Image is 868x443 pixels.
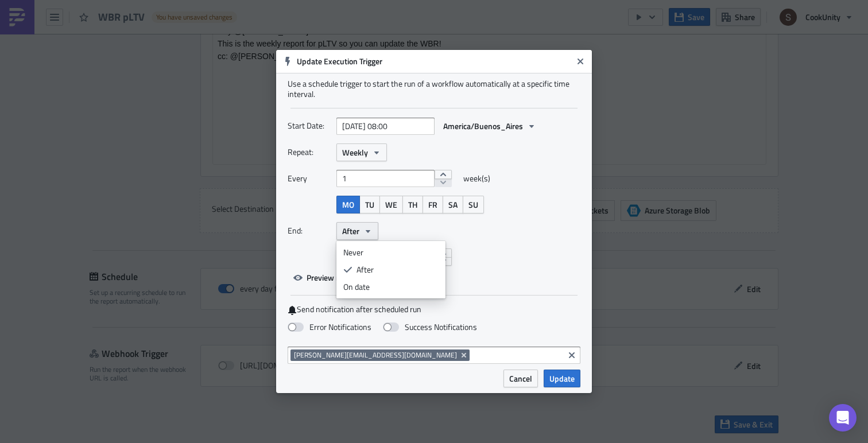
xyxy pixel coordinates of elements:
[5,5,548,39] body: Rich Text Area. Press ALT-0 for help.
[385,199,397,211] span: WE
[288,222,331,239] label: End:
[336,143,387,161] button: Weekly
[437,117,542,135] button: America/Buenos_Aires
[468,199,478,211] span: SU
[288,79,580,99] div: Use a schedule trigger to start the run of a workflow automatically at a specific time interval.
[5,5,548,14] p: Hey @[PERSON_NAME]!
[565,348,579,362] button: Clear selected items
[5,30,548,39] p: cc: @[PERSON_NAME]
[297,56,572,67] h6: Update Execution Trigger
[443,120,523,132] span: America/Buenos_Aires
[288,143,331,161] label: Repeat:
[544,370,580,387] button: Update
[435,178,452,188] button: decrement
[402,196,423,213] button: TH
[509,372,532,384] span: Cancel
[342,199,354,211] span: MO
[383,322,477,332] label: Success Notifications
[572,53,589,70] button: Close
[448,199,458,211] span: SA
[359,196,380,213] button: TU
[342,146,368,158] span: Weekly
[336,196,360,213] button: MO
[288,170,331,187] label: Every
[459,349,470,361] button: Remove Tag
[342,225,359,237] span: After
[443,196,463,213] button: SA
[307,271,407,283] span: Preview next scheduled runs
[288,322,371,332] label: Error Notifications
[288,269,413,286] button: Preview next scheduled runs
[336,222,378,240] button: After
[356,264,439,275] div: After
[423,196,443,213] button: FR
[5,17,548,26] p: This is the weekly report for pLTV so you can update the WBR!
[365,199,374,211] span: TU
[343,247,439,258] div: Never
[288,117,331,134] label: Start Date:
[463,196,484,213] button: SU
[829,404,857,432] div: Open Intercom Messenger
[288,304,580,315] label: Send notification after scheduled run
[549,372,575,384] span: Update
[408,199,417,211] span: TH
[294,351,457,360] span: [PERSON_NAME][EMAIL_ADDRESS][DOMAIN_NAME]
[343,281,439,293] div: On date
[428,199,437,211] span: FR
[336,118,435,135] input: YYYY-MM-DD HH:mm
[503,370,538,387] button: Cancel
[379,196,403,213] button: WE
[463,170,490,187] span: week(s)
[435,170,452,179] button: increment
